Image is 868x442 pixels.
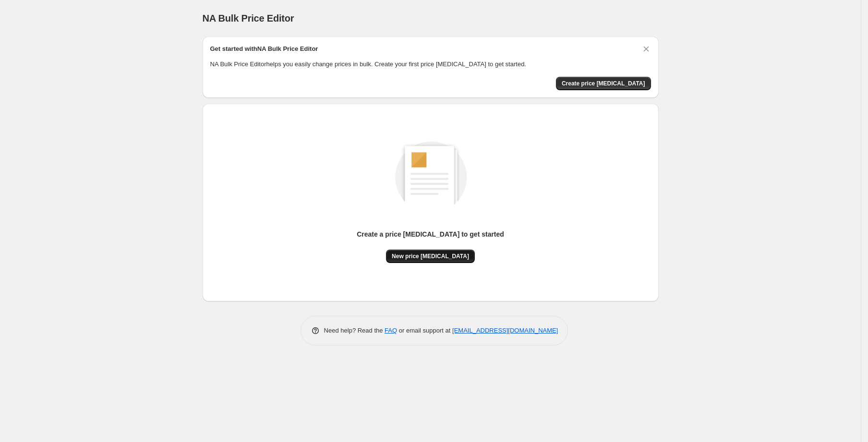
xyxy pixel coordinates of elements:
button: New price [MEDICAL_DATA] [386,250,475,263]
p: NA Bulk Price Editor helps you easily change prices in bulk. Create your first price [MEDICAL_DAT... [210,60,651,69]
span: or email support at [397,327,452,334]
span: Need help? Read the [324,327,385,334]
a: FAQ [385,327,397,334]
span: NA Bulk Price Editor [203,13,294,24]
p: Create a price [MEDICAL_DATA] to get started [357,229,504,239]
h2: Get started with NA Bulk Price Editor [210,44,318,54]
span: Create price [MEDICAL_DATA] [562,80,645,87]
a: [EMAIL_ADDRESS][DOMAIN_NAME] [452,327,558,334]
span: New price [MEDICAL_DATA] [392,252,469,260]
button: Create price change job [556,77,651,90]
button: Dismiss card [641,44,651,54]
